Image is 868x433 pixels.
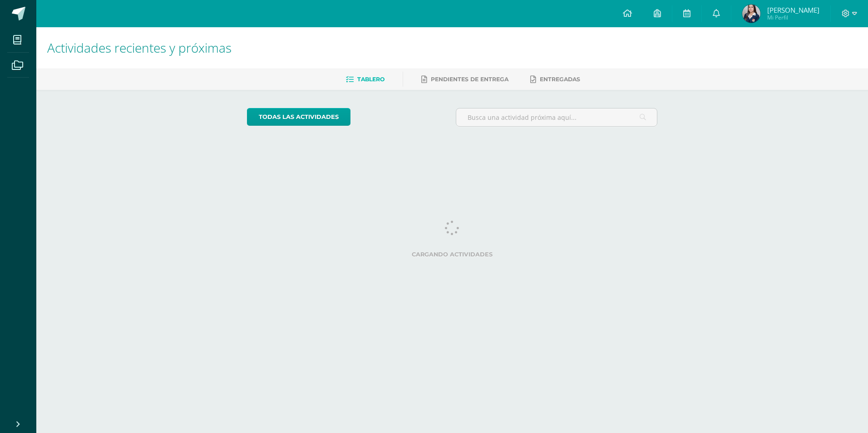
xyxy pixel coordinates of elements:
[431,76,508,83] span: Pendientes de entrega
[421,72,508,87] a: Pendientes de entrega
[346,72,385,87] a: Tablero
[767,14,819,21] span: Mi Perfil
[742,5,760,23] img: a2f8529dbcc006c577762a455f18c3ff.png
[47,39,232,56] span: Actividades recientes y próximas
[540,76,580,83] span: Entregadas
[530,72,580,87] a: Entregadas
[247,251,658,258] label: Cargando actividades
[456,108,657,126] input: Busca una actividad próxima aquí...
[767,5,819,15] span: [PERSON_NAME]
[247,108,350,126] a: todas las Actividades
[357,76,385,83] span: Tablero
